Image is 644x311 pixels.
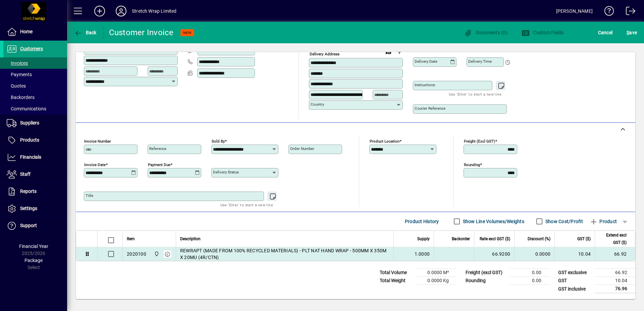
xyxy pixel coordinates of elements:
[415,251,430,257] span: 1.0000
[586,215,620,227] button: Product
[290,146,314,151] mat-label: Order number
[7,95,35,100] span: Backorders
[462,277,509,285] td: Rounding
[220,201,273,209] mat-hint: Use 'Enter' to start a new line
[468,59,492,64] mat-label: Delivery time
[7,106,46,111] span: Communications
[417,235,430,243] span: Supply
[84,162,106,167] mat-label: Invoice date
[449,90,501,98] mat-hint: Use 'Enter' to start a new line
[370,139,399,144] mat-label: Product location
[148,162,170,167] mat-label: Payment due
[7,83,26,89] span: Quotes
[20,46,43,51] span: Customers
[183,31,192,35] span: NEW
[417,277,457,285] td: 0.0000 Kg
[625,27,639,39] button: Save
[478,251,510,257] div: 66.9200
[596,27,614,39] button: Cancel
[555,285,595,293] td: GST inclusive
[212,139,225,144] mat-label: Sold by
[3,115,67,132] a: Suppliers
[84,139,111,144] mat-label: Invoice number
[180,247,389,261] span: REWRAPT (MADE FROM 100% RECYCLED MATERIALS) - PLT NAT HAND WRAP - 500MM X 350M X 20MU (4R/CTN)
[402,215,442,227] button: Product History
[3,200,67,217] a: Settings
[595,277,635,285] td: 10.04
[480,235,510,243] span: Rate excl GST ($)
[627,27,637,38] span: ave
[3,132,67,149] a: Products
[149,146,166,151] mat-label: Reference
[67,27,104,39] app-page-header-button: Back
[595,247,635,261] td: 66.92
[127,235,135,243] span: Item
[127,251,146,257] div: 2020100
[520,27,566,39] button: Custom Fields
[577,235,591,243] span: GST ($)
[376,277,417,285] td: Total Weight
[72,27,98,39] button: Back
[627,30,629,35] span: S
[590,216,617,227] span: Product
[311,102,324,107] mat-label: Country
[383,46,394,57] a: View on map
[20,189,37,194] span: Reports
[20,29,33,34] span: Home
[528,235,550,243] span: Discount (%)
[3,217,67,234] a: Support
[514,247,554,261] td: 0.0000
[3,103,67,114] a: Communications
[595,285,635,293] td: 76.96
[599,1,614,23] a: Knowledge Base
[3,92,67,103] a: Backorders
[20,206,37,211] span: Settings
[3,57,67,69] a: Invoices
[152,250,160,258] span: SWL-AKL
[599,231,627,246] span: Extend excl GST ($)
[3,23,67,40] a: Home
[555,269,595,277] td: GST exclusive
[509,269,549,277] td: 0.00
[405,216,439,227] span: Product History
[20,223,37,228] span: Support
[509,277,549,285] td: 0.00
[74,30,97,35] span: Back
[415,83,435,87] mat-label: Instructions
[24,258,43,263] span: Package
[464,162,480,167] mat-label: Rounding
[554,247,595,261] td: 10.04
[20,154,41,160] span: Financials
[3,80,67,92] a: Quotes
[544,218,583,225] label: Show Cost/Profit
[213,170,239,174] mat-label: Delivery status
[522,30,564,35] span: Custom Fields
[452,235,470,243] span: Backorder
[595,269,635,277] td: 66.92
[109,27,174,38] div: Customer Invoice
[417,269,457,277] td: 0.0000 M³
[621,1,636,23] a: Logout
[20,120,39,125] span: Suppliers
[20,137,39,143] span: Products
[394,47,405,57] button: Choose address
[20,171,31,177] span: Staff
[7,72,32,77] span: Payments
[3,149,67,166] a: Financials
[598,27,613,38] span: Cancel
[462,218,524,225] label: Show Line Volumes/Weights
[555,277,595,285] td: GST
[464,139,495,144] mat-label: Freight (excl GST)
[110,5,132,17] button: Profile
[86,193,93,198] mat-label: Title
[462,269,509,277] td: Freight (excl GST)
[464,30,507,35] span: Documents (0)
[7,60,28,66] span: Invoices
[415,106,445,111] mat-label: Courier Reference
[3,69,67,80] a: Payments
[3,183,67,200] a: Reports
[376,269,417,277] td: Total Volume
[89,5,110,17] button: Add
[19,244,48,249] span: Financial Year
[462,27,509,39] button: Documents (0)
